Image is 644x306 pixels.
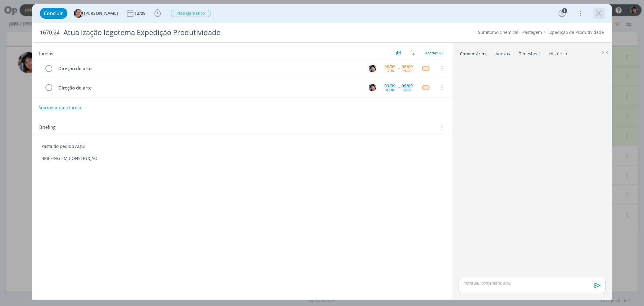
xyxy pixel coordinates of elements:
button: E [368,83,377,92]
span: Tarefas [38,49,53,57]
button: Adicionar uma tarefa [38,102,82,113]
a: Histórico [549,48,568,57]
img: E [369,65,376,72]
a: Timesheet [519,48,541,57]
span: -- [398,85,400,90]
div: 09:30 [386,88,394,91]
button: E [368,64,377,73]
p: BRIEFING EM CONSTRUÇÃO [42,155,443,161]
p: Pasta do pedido AQUI [42,143,443,149]
button: 1 [557,8,567,18]
div: Anexos [496,51,510,57]
img: E [369,84,376,91]
span: Briefing [40,124,56,132]
div: dialog [32,4,612,300]
img: arrow-down-up.svg [411,50,415,56]
div: 12/09 [135,11,147,15]
div: 12:00 [403,88,412,91]
div: 08/09 [385,65,396,69]
button: A[PERSON_NAME] [74,9,118,18]
span: [PERSON_NAME] [84,11,118,15]
div: 08/09 [402,65,413,69]
span: Concluir [44,11,63,16]
div: Atualização logotema Expedição Produtividade [61,25,367,40]
span: Planejamento [171,10,211,17]
div: 18:00 [403,69,412,72]
div: Direção de arte [56,84,363,92]
a: Comentários [460,48,487,57]
div: 09/09 [385,84,396,88]
img: A [74,9,83,18]
a: Sumitomo Chemical - Pastagem [478,29,542,35]
span: Abertas 2/2 [426,50,444,55]
button: Planejamento [171,10,211,17]
span: -- [398,66,400,70]
a: Expedição da Produtividade [548,29,604,35]
div: 1 [562,8,567,13]
div: 17:30 [386,69,394,72]
button: Concluir [40,8,67,19]
span: 1670.24 [40,29,60,36]
div: Direção de arte [56,65,363,72]
div: 09/09 [402,84,413,88]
